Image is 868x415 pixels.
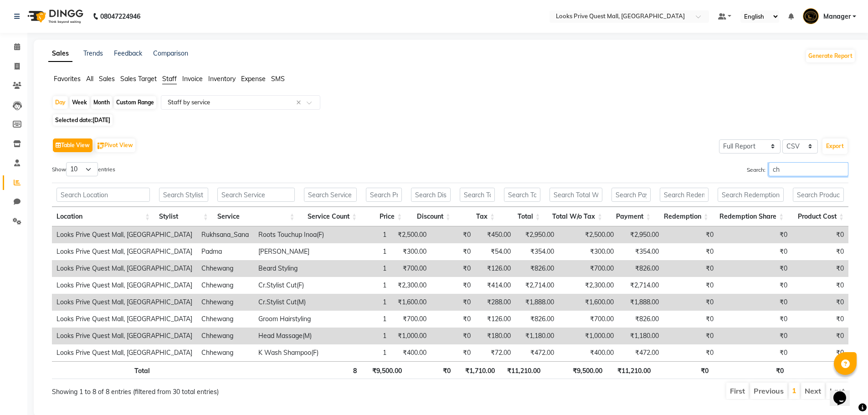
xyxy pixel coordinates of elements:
[713,207,789,226] th: Redemption Share: activate to sort column ascending
[366,188,402,202] input: Search Price
[718,294,792,311] td: ₹0
[515,294,559,311] td: ₹1,888.00
[618,328,663,344] td: ₹1,180.00
[663,260,718,277] td: ₹0
[391,277,431,294] td: ₹2,300.00
[460,188,495,202] input: Search Tax
[559,277,619,294] td: ₹2,300.00
[792,277,848,294] td: ₹0
[208,75,236,83] span: Inventory
[830,379,859,406] iframe: chat widget
[391,226,431,243] td: ₹2,500.00
[788,361,848,379] th: ₹0
[663,311,718,328] td: ₹0
[197,277,254,294] td: Chhewang
[91,96,112,109] div: Month
[431,328,475,344] td: ₹0
[56,188,150,202] input: Search Location
[618,226,663,243] td: ₹2,950.00
[391,243,431,260] td: ₹300.00
[431,277,475,294] td: ₹0
[792,344,848,361] td: ₹0
[217,188,295,202] input: Search Service
[197,294,254,311] td: Chhewang
[718,243,792,260] td: ₹0
[559,243,619,260] td: ₹300.00
[559,328,619,344] td: ₹1,000.00
[718,344,792,361] td: ₹0
[806,50,855,62] button: Generate Report
[515,226,559,243] td: ₹2,950.00
[618,243,663,260] td: ₹354.00
[99,75,115,83] span: Sales
[515,277,559,294] td: ₹2,714.00
[391,328,431,344] td: ₹1,000.00
[718,311,792,328] td: ₹0
[299,207,361,226] th: Service Count: activate to sort column ascending
[411,188,450,202] input: Search Discount
[545,207,607,226] th: Total W/o Tax: activate to sort column ascending
[515,344,559,361] td: ₹472.00
[822,138,847,154] button: Export
[431,226,475,243] td: ₹0
[52,243,197,260] td: Looks Prive Quest Mall, [GEOGRAPHIC_DATA]
[54,75,81,83] span: Favorites
[718,226,792,243] td: ₹0
[159,188,208,202] input: Search Stylist
[52,361,154,379] th: Total
[499,207,544,226] th: Total: activate to sort column ascending
[499,361,544,379] th: ₹11,210.00
[618,344,663,361] td: ₹472.00
[391,311,431,328] td: ₹700.00
[559,294,619,311] td: ₹1,600.00
[254,294,331,311] td: Cr.Stylist Cut(M)
[515,311,559,328] td: ₹826.00
[53,114,113,126] span: Selected date:
[611,188,651,202] input: Search Payment
[254,226,331,243] td: Roots Touchup Inoa(F)
[769,162,848,176] input: Search:
[504,188,540,202] input: Search Total
[70,96,89,109] div: Week
[455,361,499,379] th: ₹1,710.00
[515,328,559,344] td: ₹1,180.00
[713,361,789,379] th: ₹0
[559,344,619,361] td: ₹400.00
[793,188,844,202] input: Search Product Cost
[475,344,515,361] td: ₹72.00
[241,75,266,83] span: Expense
[663,344,718,361] td: ₹0
[431,294,475,311] td: ₹0
[299,361,361,379] th: 8
[792,243,848,260] td: ₹0
[66,162,98,176] select: Showentries
[52,328,197,344] td: Looks Prive Quest Mall, [GEOGRAPHIC_DATA]
[197,344,254,361] td: Chhewang
[792,260,848,277] td: ₹0
[475,328,515,344] td: ₹180.00
[154,207,213,226] th: Stylist: activate to sort column ascending
[747,162,848,176] label: Search:
[823,12,851,21] span: Manager
[655,207,713,226] th: Redemption: activate to sort column ascending
[618,260,663,277] td: ₹826.00
[391,260,431,277] td: ₹700.00
[331,328,390,344] td: 1
[153,49,188,57] a: Comparison
[331,277,390,294] td: 1
[197,311,254,328] td: Chhewang
[271,75,285,83] span: SMS
[618,277,663,294] td: ₹2,714.00
[254,243,331,260] td: [PERSON_NAME]
[660,188,708,202] input: Search Redemption
[52,260,197,277] td: Looks Prive Quest Mall, [GEOGRAPHIC_DATA]
[52,311,197,328] td: Looks Prive Quest Mall, [GEOGRAPHIC_DATA]
[361,361,406,379] th: ₹9,500.00
[431,260,475,277] td: ₹0
[162,75,177,83] span: Staff
[331,260,390,277] td: 1
[559,226,619,243] td: ₹2,500.00
[296,98,304,108] span: Clear all
[391,294,431,311] td: ₹1,600.00
[475,277,515,294] td: ₹414.00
